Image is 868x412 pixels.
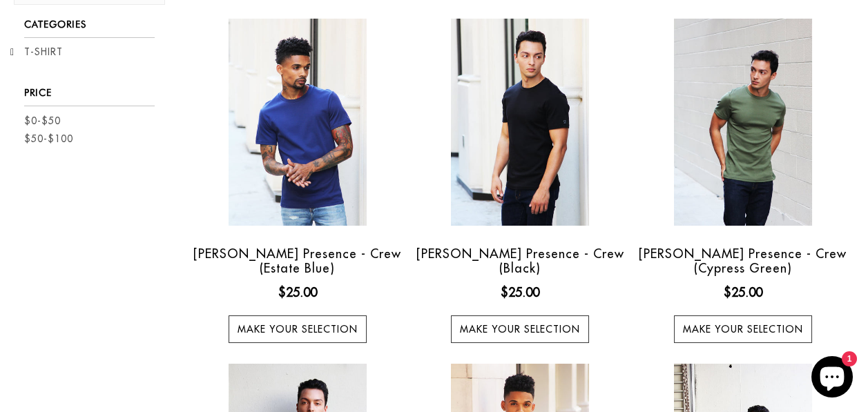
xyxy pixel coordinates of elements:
a: $50-$100 [24,132,73,146]
inbox-online-store-chat: Shopify online store chat [807,356,857,401]
ins: $25.00 [278,283,317,302]
a: Otero Presence - Crew (Black) [412,19,628,226]
ins: $25.00 [501,283,539,302]
a: Make your selection [229,315,367,343]
a: [PERSON_NAME] Presence - Crew (Cypress Green) [639,246,847,277]
h3: Categories [24,19,155,38]
h3: Price [24,87,155,106]
a: [PERSON_NAME] Presence - Crew (Estate Blue) [193,246,401,277]
ins: $25.00 [724,283,762,302]
a: Otero Presence - Crew (Cypress Green) [635,19,851,226]
a: $0-$50 [24,114,61,128]
a: Otero Presence - Crew (Estate Blue) [189,19,405,226]
img: Otero Presence - Crew (Cypress Green) [674,19,812,226]
a: Make your selection [674,315,812,343]
a: [PERSON_NAME] Presence - Crew (Black) [416,246,624,277]
a: Make your selection [451,315,589,343]
a: T-Shirt [24,45,63,59]
img: Otero Presence - Crew (Black) [451,19,589,226]
img: Otero Presence - Crew (Estate Blue) [229,19,367,226]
